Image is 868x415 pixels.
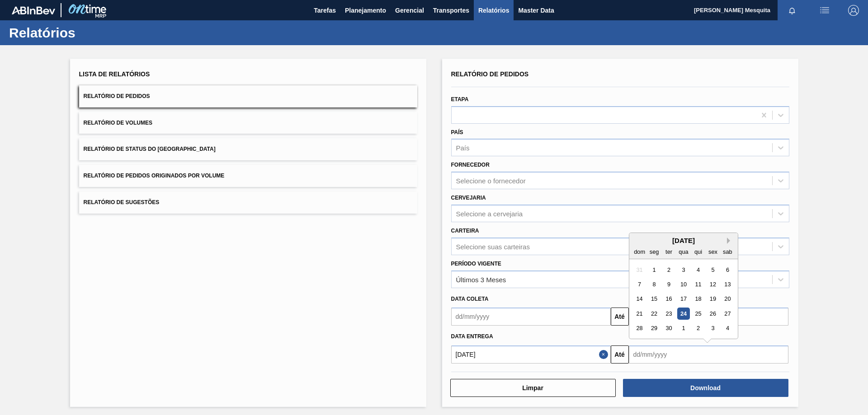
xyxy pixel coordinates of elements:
div: Últimos 3 Meses [456,275,506,283]
div: Choose domingo, 21 de setembro de 2025 [633,308,646,320]
div: Choose sábado, 13 de setembro de 2025 [721,278,733,290]
label: País [451,129,463,135]
div: qua [677,246,689,258]
div: Choose segunda-feira, 1 de setembro de 2025 [648,264,660,276]
button: Relatório de Status do [GEOGRAPHIC_DATA] [79,138,417,160]
span: Relatórios [478,5,509,16]
div: Choose sábado, 6 de setembro de 2025 [721,264,733,276]
div: ter [662,246,675,258]
div: Choose segunda-feira, 15 de setembro de 2025 [648,293,660,305]
div: Choose quarta-feira, 1 de outubro de 2025 [677,322,689,335]
div: Choose quarta-feira, 24 de setembro de 2025 [677,308,689,320]
span: Data entrega [451,333,493,340]
div: seg [648,246,660,258]
label: Fornecedor [451,162,490,168]
div: Selecione a cervejaria [456,210,523,217]
div: Not available domingo, 31 de agosto de 2025 [633,264,646,276]
div: dom [633,246,646,258]
div: Choose terça-feira, 16 de setembro de 2025 [662,293,675,305]
span: Data coleta [451,296,489,302]
div: Choose sexta-feira, 12 de setembro de 2025 [707,278,719,290]
span: Master Data [518,5,554,16]
div: Choose sexta-feira, 26 de setembro de 2025 [707,308,719,320]
div: month 2025-09 [632,262,735,336]
img: userActions [819,5,830,16]
h1: Relatórios [9,28,170,38]
img: Logout [848,5,859,16]
div: Choose domingo, 7 de setembro de 2025 [633,278,646,290]
div: Choose sexta-feira, 5 de setembro de 2025 [707,264,719,276]
div: sex [707,246,719,258]
span: Relatório de Volumes [84,120,152,126]
div: Choose terça-feira, 23 de setembro de 2025 [662,308,675,320]
div: Choose quarta-feira, 3 de setembro de 2025 [677,264,689,276]
button: Até [611,308,629,326]
input: dd/mm/yyyy [451,308,611,326]
input: dd/mm/yyyy [451,345,611,364]
input: dd/mm/yyyy [629,345,788,364]
div: Choose terça-feira, 2 de setembro de 2025 [662,264,675,276]
div: Choose quinta-feira, 11 de setembro de 2025 [692,278,704,290]
div: Choose domingo, 28 de setembro de 2025 [633,322,646,335]
div: Choose sexta-feira, 3 de outubro de 2025 [707,322,719,335]
div: Selecione o fornecedor [456,177,526,185]
div: Choose quinta-feira, 18 de setembro de 2025 [692,293,704,305]
button: Relatório de Pedidos [79,85,417,107]
span: Gerencial [395,5,424,16]
div: Choose segunda-feira, 8 de setembro de 2025 [648,278,660,290]
button: Limpar [450,379,616,397]
span: Relatório de Pedidos [84,93,150,99]
button: Download [623,379,788,397]
button: Até [611,345,629,364]
button: Relatório de Sugestões [79,191,417,214]
div: [DATE] [629,237,738,244]
div: Choose terça-feira, 30 de setembro de 2025 [662,322,675,335]
div: Choose quinta-feira, 25 de setembro de 2025 [692,308,704,320]
span: Relatório de Pedidos Originados por Volume [84,173,225,179]
button: Next Month [727,238,733,244]
label: Período Vigente [451,261,501,267]
div: Choose quinta-feira, 4 de setembro de 2025 [692,264,704,276]
span: Tarefas [314,5,336,16]
label: Etapa [451,96,469,103]
div: sab [721,246,733,258]
div: Selecione suas carteiras [456,242,530,250]
span: Planejamento [345,5,386,16]
button: Close [599,345,611,364]
span: Relatório de Sugestões [84,199,160,205]
div: Choose terça-feira, 9 de setembro de 2025 [662,278,675,290]
div: Choose sexta-feira, 19 de setembro de 2025 [707,293,719,305]
img: TNhmsLtSVTkK8tSr43FrP2fwEKptu5GPRR3wAAAABJRU5ErkJggg== [12,6,55,14]
div: Choose sábado, 27 de setembro de 2025 [721,308,733,320]
button: Notificações [778,4,807,17]
span: Transportes [433,5,469,16]
span: Relatório de Pedidos [451,70,529,78]
span: Lista de Relatórios [79,70,150,78]
div: qui [692,246,704,258]
label: Cervejaria [451,195,486,201]
div: Choose domingo, 14 de setembro de 2025 [633,293,646,305]
div: Choose sábado, 20 de setembro de 2025 [721,293,733,305]
div: Choose quinta-feira, 2 de outubro de 2025 [692,322,704,335]
div: Choose sábado, 4 de outubro de 2025 [721,322,733,335]
div: País [456,144,470,152]
span: Relatório de Status do [GEOGRAPHIC_DATA] [84,146,216,152]
div: Choose segunda-feira, 29 de setembro de 2025 [648,322,660,335]
div: Choose quarta-feira, 10 de setembro de 2025 [677,278,689,290]
button: Relatório de Pedidos Originados por Volume [79,165,417,187]
button: Relatório de Volumes [79,112,417,134]
div: Choose quarta-feira, 17 de setembro de 2025 [677,293,689,305]
div: Choose segunda-feira, 22 de setembro de 2025 [648,308,660,320]
label: Carteira [451,228,479,234]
